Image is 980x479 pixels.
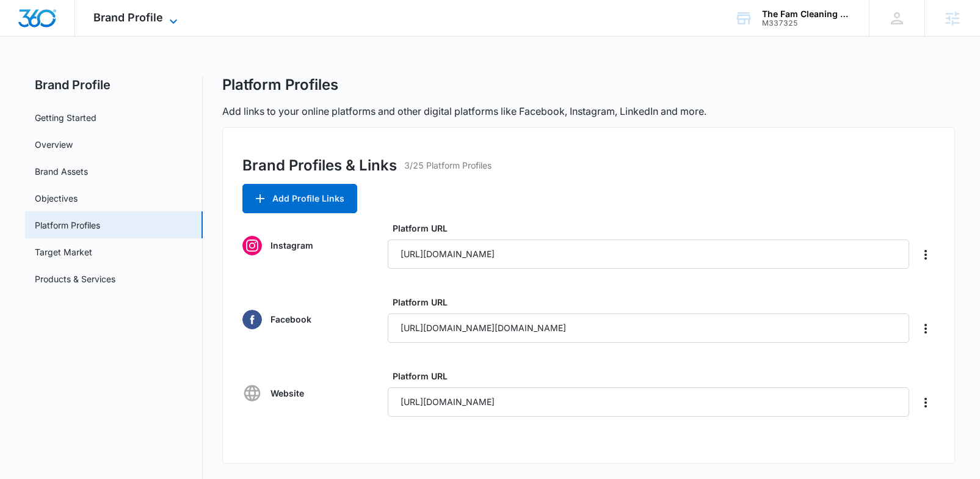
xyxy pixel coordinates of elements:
[35,165,88,178] a: Brand Assets
[25,76,203,94] h2: Brand Profile
[393,370,914,382] label: Platform URL
[242,155,397,177] h3: Brand Profiles & Links
[916,319,935,338] button: Delete
[916,393,935,412] button: Delete
[35,111,96,124] a: Getting Started
[762,9,851,19] div: account name
[35,272,115,285] a: Products & Services
[222,104,955,119] p: Add links to your online platforms and other digital platforms like Facebook, Instagram, LinkedIn...
[388,239,909,269] input: Please enter the platform URL
[393,296,914,309] label: Platform URL
[393,222,914,235] label: Platform URL
[93,11,163,24] span: Brand Profile
[762,19,851,27] div: account id
[270,313,311,326] p: Facebook
[916,245,935,265] button: Delete
[404,159,492,172] p: 3/25 Platform Profiles
[35,138,73,151] a: Overview
[35,246,92,258] a: Target Market
[388,387,909,417] input: Please enter the platform URL
[35,219,100,232] a: Platform Profiles
[242,184,357,213] button: Add Profile Links
[222,76,338,94] h1: Platform Profiles
[270,387,304,400] p: Website
[35,192,78,205] a: Objectives
[270,239,313,252] p: Instagram
[388,313,909,343] input: Please enter the platform URL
